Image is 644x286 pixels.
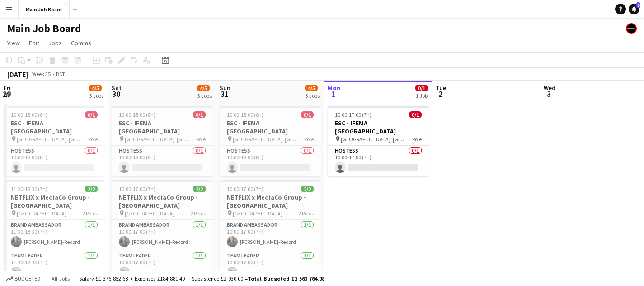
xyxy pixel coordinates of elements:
span: 4/5 [89,85,102,91]
span: Fri [4,84,11,92]
span: 2/2 [193,186,206,192]
span: [GEOGRAPHIC_DATA], [GEOGRAPHIC_DATA] [233,136,301,143]
span: 10:00-18:00 (8h) [119,111,155,118]
span: All jobs [50,275,71,282]
span: Sun [220,84,230,92]
app-card-role: Hostess0/110:00-18:00 (8h) [4,146,105,176]
div: 1 Job [416,92,428,99]
app-card-role: Brand Ambassador1/111:30-18:30 (7h)[PERSON_NAME]-Record [4,220,105,251]
span: 4/5 [197,85,210,91]
app-card-role: Hostess0/110:00-17:00 (7h) [328,146,429,176]
span: Sat [112,84,122,92]
h3: NETFLIX x MediaCo Group - [GEOGRAPHIC_DATA] [220,193,321,210]
span: 0/1 [415,85,428,91]
div: 3 Jobs [197,92,212,99]
span: 1 Role [301,136,314,143]
app-job-card: 10:00-17:00 (7h)0/1ESC - IFEMA [GEOGRAPHIC_DATA] [GEOGRAPHIC_DATA], [GEOGRAPHIC_DATA]1 RoleHostes... [328,106,429,176]
span: 2 Roles [82,210,98,217]
span: Total Budgeted £1 563 764.08 [248,275,324,282]
h3: ESC - IFEMA [GEOGRAPHIC_DATA] [328,119,429,135]
span: [GEOGRAPHIC_DATA] [233,210,282,217]
h3: NETFLIX x MediaCo Group - [GEOGRAPHIC_DATA] [112,193,213,210]
span: Tue [436,84,446,92]
span: 30 [110,89,122,99]
span: Comms [71,39,91,47]
div: BST [56,71,65,77]
span: 10:00-17:00 (7h) [119,186,155,192]
span: 9 [636,2,640,8]
span: 1 [326,89,340,99]
span: Mon [328,84,340,92]
span: 1 Role [409,136,422,143]
span: 31 [218,89,230,99]
span: 29 [2,89,11,99]
span: 0/1 [85,111,98,118]
div: Salary £1 376 852.68 + Expenses £184 881.40 + Subsistence £2 030.00 = [79,275,324,282]
div: 3 Jobs [89,92,103,99]
h3: ESC - IFEMA [GEOGRAPHIC_DATA] [220,119,321,135]
app-card-role: Hostess0/110:00-18:00 (8h) [220,146,321,176]
span: [GEOGRAPHIC_DATA] [17,210,66,217]
app-card-role: Hostess0/110:00-18:00 (8h) [112,146,213,176]
app-job-card: 11:30-18:30 (7h)2/2NETFLIX x MediaCo Group - [GEOGRAPHIC_DATA] [GEOGRAPHIC_DATA]2 RolesBrand Amba... [4,180,105,281]
app-card-role: Brand Ambassador1/110:00-17:00 (7h)[PERSON_NAME]-Record [112,220,213,251]
span: [GEOGRAPHIC_DATA], [GEOGRAPHIC_DATA] [341,136,409,143]
h3: NETFLIX x MediaCo Group - [GEOGRAPHIC_DATA] [4,193,105,210]
span: Edit [29,39,39,47]
div: [DATE] [7,70,28,79]
span: 2/2 [85,186,98,192]
span: 4/5 [305,85,318,91]
span: 2 [434,89,446,99]
app-card-role: Brand Ambassador1/110:00-17:00 (7h)[PERSON_NAME]-Record [220,220,321,251]
span: [GEOGRAPHIC_DATA], [GEOGRAPHIC_DATA] [17,136,85,143]
a: Edit [25,37,43,49]
span: 10:00-17:00 (7h) [227,186,263,192]
span: Wed [544,84,555,92]
span: [GEOGRAPHIC_DATA], [GEOGRAPHIC_DATA] [125,136,193,143]
span: 0/1 [193,111,206,118]
app-job-card: 10:00-18:00 (8h)0/1ESC - IFEMA [GEOGRAPHIC_DATA] [GEOGRAPHIC_DATA], [GEOGRAPHIC_DATA]1 RoleHostes... [4,106,105,176]
span: Budgeted [14,276,41,282]
app-job-card: 10:00-17:00 (7h)2/2NETFLIX x MediaCo Group - [GEOGRAPHIC_DATA] [GEOGRAPHIC_DATA]2 RolesBrand Amba... [220,180,321,281]
span: 0/1 [301,111,314,118]
app-card-role: Team Leader1/110:00-17:00 (7h)[PERSON_NAME] [112,251,213,281]
div: 3 Jobs [306,92,320,99]
span: 11:30-18:30 (7h) [11,186,47,192]
app-user-avatar: experience staff [626,23,637,34]
span: [GEOGRAPHIC_DATA] [125,210,174,217]
span: 3 [542,89,555,99]
app-card-role: Team Leader1/110:00-17:00 (7h)[PERSON_NAME] [220,251,321,281]
span: 10:00-18:00 (8h) [11,111,47,118]
app-job-card: 10:00-17:00 (7h)2/2NETFLIX x MediaCo Group - [GEOGRAPHIC_DATA] [GEOGRAPHIC_DATA]2 RolesBrand Amba... [112,180,213,281]
span: Jobs [48,39,62,47]
button: Budgeted [5,274,42,284]
span: Week 35 [30,71,52,77]
span: 0/1 [409,111,422,118]
a: View [4,37,24,49]
a: Jobs [45,37,66,49]
span: 10:00-18:00 (8h) [227,111,263,118]
button: Main Job Board [19,0,70,18]
a: Comms [67,37,95,49]
span: 2/2 [301,186,314,192]
h1: Main Job Board [7,22,81,35]
h3: ESC - IFEMA [GEOGRAPHIC_DATA] [4,119,105,135]
span: 2 Roles [298,210,314,217]
a: 9 [629,4,639,14]
span: View [7,39,20,47]
span: 10:00-17:00 (7h) [335,111,371,118]
span: 2 Roles [190,210,206,217]
span: 1 Role [85,136,98,143]
h3: ESC - IFEMA [GEOGRAPHIC_DATA] [112,119,213,135]
app-card-role: Team Leader1/111:30-18:30 (7h)[PERSON_NAME] [4,251,105,281]
span: 1 Role [193,136,206,143]
app-job-card: 10:00-18:00 (8h)0/1ESC - IFEMA [GEOGRAPHIC_DATA] [GEOGRAPHIC_DATA], [GEOGRAPHIC_DATA]1 RoleHostes... [220,106,321,176]
app-job-card: 10:00-18:00 (8h)0/1ESC - IFEMA [GEOGRAPHIC_DATA] [GEOGRAPHIC_DATA], [GEOGRAPHIC_DATA]1 RoleHostes... [112,106,213,176]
